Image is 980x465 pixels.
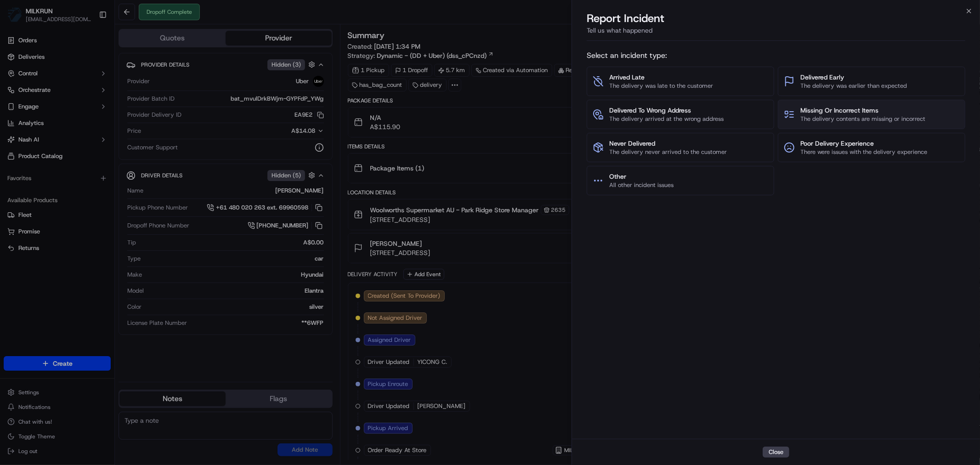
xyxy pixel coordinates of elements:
[800,115,925,123] span: The delivery contents are missing or incorrect
[800,73,907,82] span: Delivered Early
[763,447,789,458] button: Close
[800,139,927,148] span: Poor Delivery Experience
[587,11,664,26] p: Report Incident
[800,106,925,115] span: Missing Or Incorrect Items
[587,100,774,129] button: Delivered To Wrong AddressThe delivery arrived at the wrong address
[609,139,727,148] span: Never Delivered
[609,115,724,123] span: The delivery arrived at the wrong address
[800,82,907,90] span: The delivery was earlier than expected
[587,67,774,96] button: Arrived LateThe delivery was late to the customer
[609,172,674,181] span: Other
[587,166,774,195] button: OtherAll other incident issues
[778,100,965,129] button: Missing Or Incorrect ItemsThe delivery contents are missing or incorrect
[609,106,724,115] span: Delivered To Wrong Address
[800,148,927,156] span: There were issues with the delivery experience
[609,82,713,90] span: The delivery was late to the customer
[609,181,674,189] span: All other incident issues
[778,133,965,162] button: Poor Delivery ExperienceThere were issues with the delivery experience
[778,67,965,96] button: Delivered EarlyThe delivery was earlier than expected
[587,50,965,61] span: Select an incident type:
[609,73,713,82] span: Arrived Late
[587,133,774,162] button: Never DeliveredThe delivery never arrived to the customer
[587,26,965,41] div: Tell us what happened
[609,148,727,156] span: The delivery never arrived to the customer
